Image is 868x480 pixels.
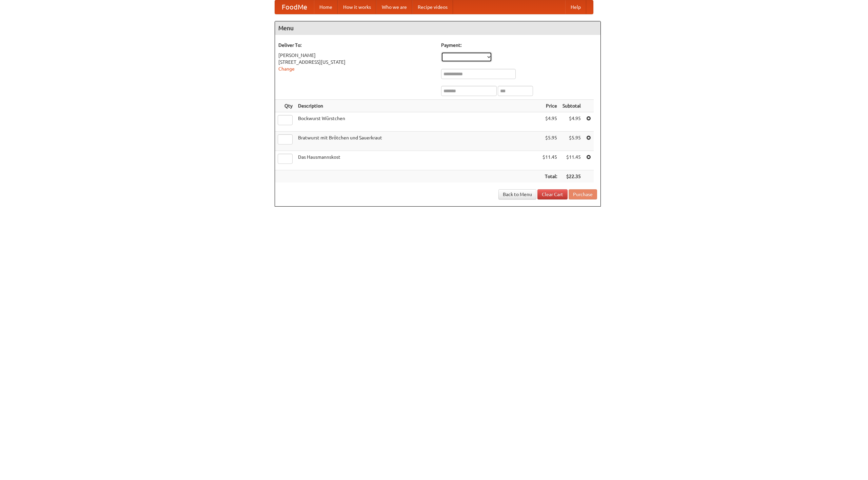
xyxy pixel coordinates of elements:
[275,0,314,14] a: FoodMe
[540,151,560,170] td: $11.45
[278,52,434,59] div: [PERSON_NAME]
[560,112,584,132] td: $4.95
[314,0,338,14] a: Home
[560,132,584,151] td: $5.95
[560,100,584,112] th: Subtotal
[275,100,295,112] th: Qty
[540,170,560,183] th: Total:
[278,66,295,72] a: Change
[338,0,376,14] a: How it works
[278,59,434,65] div: [STREET_ADDRESS][US_STATE]
[376,0,412,14] a: Who we are
[569,189,597,199] button: Purchase
[412,0,453,14] a: Recipe videos
[537,189,568,199] a: Clear Cart
[560,151,584,170] td: $11.45
[498,189,536,199] a: Back to Menu
[295,100,540,112] th: Description
[540,132,560,151] td: $5.95
[295,112,540,132] td: Bockwurst Würstchen
[295,151,540,170] td: Das Hausmannskost
[540,100,560,112] th: Price
[565,0,586,14] a: Help
[278,42,434,49] h5: Deliver To:
[275,21,600,35] h4: Menu
[441,42,597,49] h5: Payment:
[295,132,540,151] td: Bratwurst mit Brötchen und Sauerkraut
[540,112,560,132] td: $4.95
[560,170,584,183] th: $22.35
